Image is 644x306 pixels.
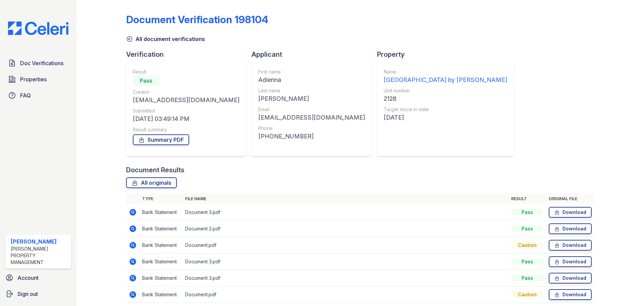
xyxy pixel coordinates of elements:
span: FAQ [20,91,31,99]
td: Document 3.pdf [182,204,508,221]
a: Download [549,273,592,283]
div: Caution [511,242,543,249]
div: Applicant [252,50,377,59]
div: Result [133,69,239,75]
td: Bank Statement [140,270,182,287]
div: 2128 [384,94,507,103]
iframe: chat widget [616,279,637,299]
td: Bank Statement [140,237,182,254]
div: Caution [511,291,543,298]
div: Phone [258,125,365,132]
div: [EMAIL_ADDRESS][DOMAIN_NAME] [133,95,239,105]
div: [GEOGRAPHIC_DATA] by [PERSON_NAME] [384,75,507,85]
span: Doc Verifications [20,59,63,67]
th: Result [508,193,546,204]
span: Properties [20,75,47,83]
a: Doc Verifications [5,56,71,70]
th: File name [182,193,508,204]
div: Document Verification 198104 [126,13,268,26]
div: [DATE] [384,113,507,122]
a: FAQ [5,89,71,102]
th: Type [140,193,182,204]
a: All originals [126,177,177,188]
div: Target move in date [384,106,507,113]
div: [PERSON_NAME] Property Management [11,246,68,266]
a: Account [3,271,74,285]
td: Document 2.pdf [182,221,508,237]
td: Bank Statement [140,204,182,221]
div: Submitted [133,107,239,114]
a: Sign out [3,287,74,301]
td: Document.pdf [182,287,508,303]
div: Email [258,106,365,113]
div: [PERSON_NAME] [258,94,365,103]
a: Properties [5,73,71,86]
img: CE_Logo_Blue-a8612792a0a2168367f1c8372b55b34899dd931a85d93a1a3d3e32e68fde9ad4.png [3,21,74,35]
div: Unit number [384,87,507,94]
a: Download [549,207,592,218]
a: Download [549,256,592,267]
a: Summary PDF [133,134,189,145]
div: Last name [258,87,365,94]
div: [PHONE_NUMBER] [258,132,365,141]
td: Document 3.pdf [182,270,508,287]
div: Creator [133,89,239,95]
div: Pass [133,75,160,86]
a: All document verifications [126,35,205,43]
div: Property [377,50,519,59]
span: Sign out [17,290,38,298]
div: Pass [511,209,543,216]
a: Download [549,240,592,251]
a: Download [549,223,592,234]
div: [DATE] 03:49:14 PM [133,114,239,124]
div: First name [258,69,365,75]
div: Pass [511,258,543,265]
div: Name [384,69,507,75]
td: Bank Statement [140,221,182,237]
div: Pass [511,275,543,281]
div: Result summary [133,126,239,133]
td: Document.pdf [182,237,508,254]
td: Bank Statement [140,287,182,303]
div: Document Results [126,165,184,175]
a: Download [549,289,592,300]
span: Account [17,274,39,282]
td: Bank Statement [140,254,182,270]
td: Document 3.pdf [182,254,508,270]
div: [PERSON_NAME] [11,237,68,246]
div: Adienna [258,75,365,85]
div: Pass [511,225,543,232]
a: Name [GEOGRAPHIC_DATA] by [PERSON_NAME] [384,69,507,85]
div: [EMAIL_ADDRESS][DOMAIN_NAME] [258,113,365,122]
div: Verification [126,50,252,59]
th: Original file [546,193,594,204]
